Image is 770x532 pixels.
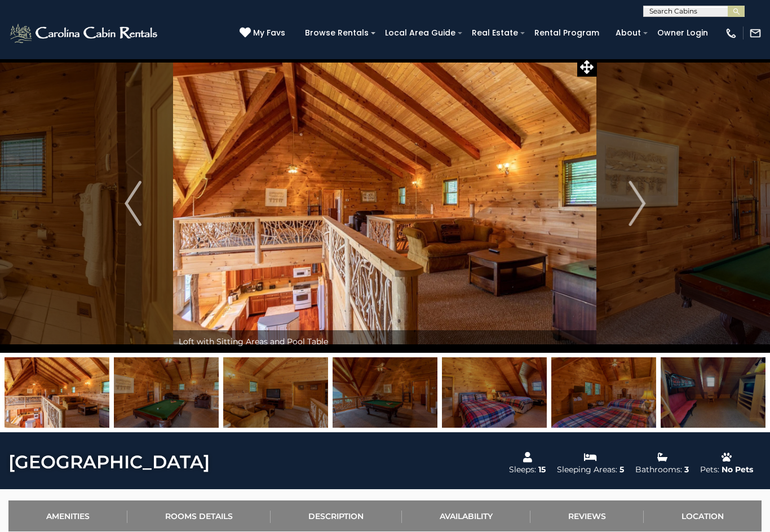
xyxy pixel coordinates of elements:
[597,54,677,353] button: Next
[610,24,647,42] a: About
[530,500,644,531] a: Reviews
[661,357,765,428] img: 163466670
[442,357,547,428] img: 163466698
[127,500,271,531] a: Rooms Details
[379,24,461,42] a: Local Area Guide
[299,24,374,42] a: Browse Rentals
[125,181,141,226] img: arrow
[725,27,737,39] img: phone-regular-white.png
[529,24,605,42] a: Rental Program
[5,357,109,428] img: 163466693
[173,330,596,353] div: Loft with Sitting Areas and Pool Table
[93,54,173,353] button: Previous
[8,500,127,531] a: Amenities
[8,22,161,45] img: White-1-2.png
[333,357,437,428] img: 163466695
[652,24,714,42] a: Owner Login
[629,181,645,226] img: arrow
[114,357,219,428] img: 163466696
[271,500,401,531] a: Description
[551,357,656,428] img: 163466699
[240,27,288,39] a: My Favs
[644,500,762,531] a: Location
[402,500,530,531] a: Availability
[253,27,285,39] span: My Favs
[223,357,328,428] img: 163466694
[749,27,762,39] img: mail-regular-white.png
[466,24,524,42] a: Real Estate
